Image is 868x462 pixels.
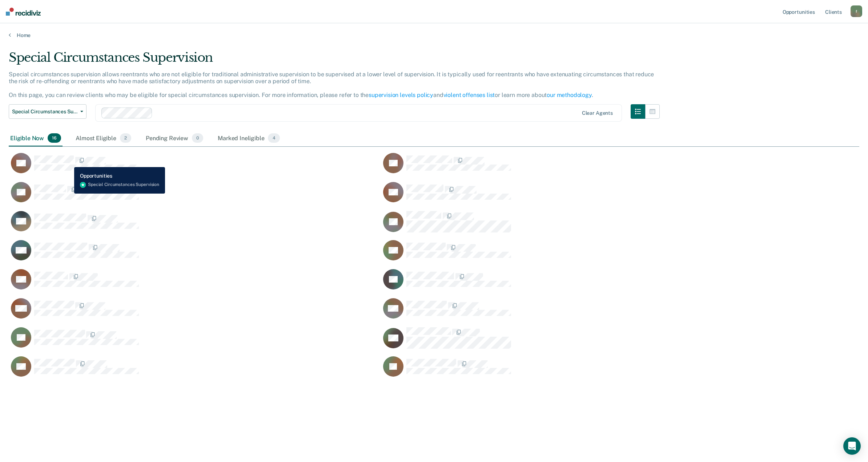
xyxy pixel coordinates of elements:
a: supervision levels policy [369,92,433,98]
p: Special circumstances supervision allows reentrants who are not eligible for traditional administ... [9,71,654,99]
a: Home [9,32,859,38]
span: Special Circumstances Supervision [12,109,77,115]
div: CaseloadOpportunityCell-6306S [381,356,753,385]
div: CaseloadOpportunityCell-674GK [381,153,753,182]
div: CaseloadOpportunityCell-676IY [381,327,753,356]
div: CaseloadOpportunityCell-300HO [381,182,753,211]
div: CaseloadOpportunityCell-445BQ [9,356,381,385]
span: 4 [268,133,280,143]
button: f [851,5,862,17]
div: Marked Ineligible4 [216,130,281,146]
div: CaseloadOpportunityCell-124JW [381,240,753,269]
img: Recidiviz [6,8,41,16]
div: CaseloadOpportunityCell-508DP [9,240,381,269]
div: CaseloadOpportunityCell-658HN [9,182,381,211]
div: CaseloadOpportunityCell-620HE [381,298,753,327]
div: Eligible Now16 [9,130,63,146]
a: our methodology [547,92,592,98]
div: CaseloadOpportunityCell-771GG [9,298,381,327]
div: Pending Review0 [144,130,205,146]
div: Special Circumstances Supervision [9,50,660,71]
div: Clear agents [582,110,613,116]
button: Special Circumstances Supervision [9,104,87,119]
div: CaseloadOpportunityCell-964GC [381,211,753,240]
a: violent offenses list [443,92,495,98]
div: CaseloadOpportunityCell-226DB [9,153,381,182]
div: Open Intercom Messenger [843,437,861,455]
span: 0 [192,133,203,143]
span: 2 [120,133,131,143]
span: 16 [48,133,61,143]
div: CaseloadOpportunityCell-2005X [9,211,381,240]
div: CaseloadOpportunityCell-3220U [9,327,381,356]
div: CaseloadOpportunityCell-528IS [9,269,381,298]
div: CaseloadOpportunityCell-8114X [381,269,753,298]
div: Almost Eligible2 [74,130,133,146]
